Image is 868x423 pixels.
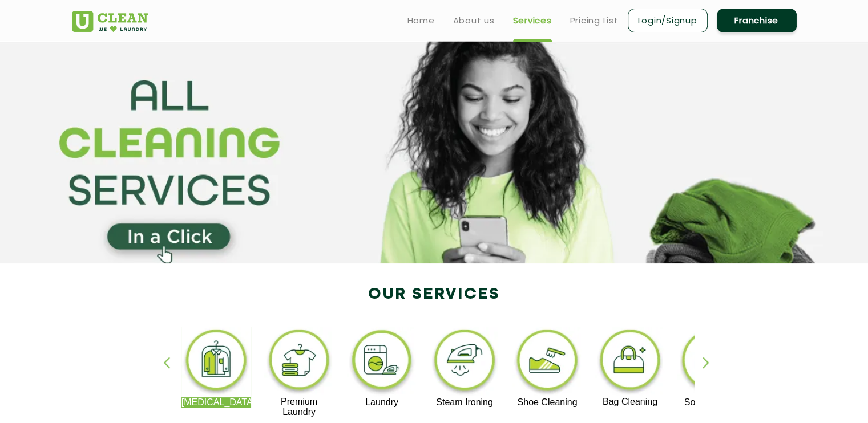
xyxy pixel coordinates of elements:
[347,327,417,397] img: laundry_cleaning_11zon.webp
[430,397,500,408] p: Steam Ironing
[407,14,435,27] a: Home
[570,14,619,27] a: Pricing List
[595,397,665,407] p: Bag Cleaning
[181,397,252,408] p: [MEDICAL_DATA]
[264,327,334,397] img: premium_laundry_cleaning_11zon.webp
[677,397,748,408] p: Sofa Cleaning
[453,14,495,27] a: About us
[347,397,417,408] p: Laundry
[513,14,552,27] a: Services
[264,397,334,417] p: Premium Laundry
[677,327,748,397] img: sofa_cleaning_11zon.webp
[717,9,797,32] a: Franchise
[181,327,252,397] img: dry_cleaning_11zon.webp
[512,327,583,397] img: shoe_cleaning_11zon.webp
[512,397,583,408] p: Shoe Cleaning
[72,11,148,32] img: UClean Laundry and Dry Cleaning
[595,327,665,397] img: bag_cleaning_11zon.webp
[628,9,708,32] a: Login/Signup
[430,327,500,397] img: steam_ironing_11zon.webp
